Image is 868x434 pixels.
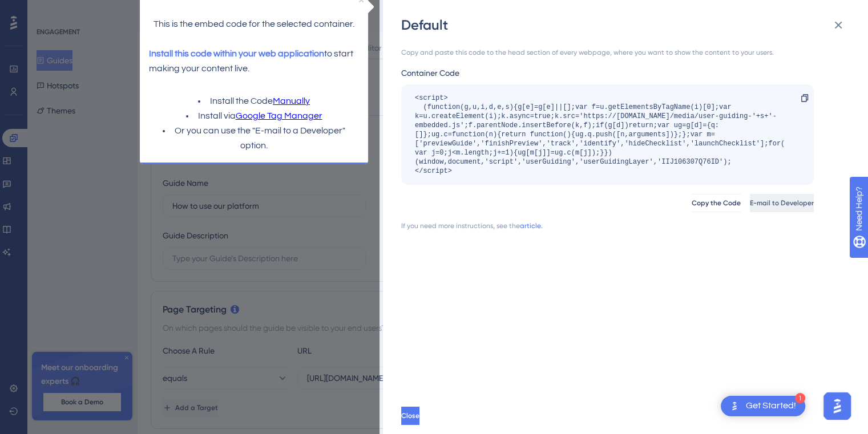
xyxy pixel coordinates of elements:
li: Or you can use the "E-mail to a Developer" option. [21,142,231,172]
span: Close [401,411,419,420]
span: E-mail to Developer [750,198,814,208]
button: E-mail to Developer [750,194,814,212]
div: Container Code [401,66,814,80]
a: Manually [144,112,181,127]
li: Install via [21,127,231,142]
iframe: UserGuiding AI Assistant Launcher [820,389,854,423]
span: Need Help? [27,3,71,17]
button: Copy the Code [692,194,741,212]
div: Default [401,16,852,34]
div: <script> (function(g,u,i,d,e,s){g[e]=g[e]||[];var f=u.getElementsByTagName(i)[0];var k=u.createEl... [415,94,789,176]
span: Copy the Code [692,198,741,208]
li: Install the Code [21,112,231,127]
div: Open Get Started! checklist, remaining modules: 1 [721,396,805,416]
a: article. [520,221,543,230]
button: Close [401,407,419,425]
div: 1 [795,393,805,403]
p: to start making your content live. [21,65,231,95]
p: This is the embed code for the selected container. [21,35,231,50]
img: launcher-image-alternative-text [728,399,741,413]
span: Install this code within your web application [21,67,196,76]
a: Google Tag Manager [107,127,194,142]
div: Copy and paste this code to the head section of every webpage, where you want to show the content... [401,48,814,57]
div: Get Started! [746,400,796,412]
div: Close Preview [231,16,235,21]
div: If you need more instructions, see the [401,221,520,230]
